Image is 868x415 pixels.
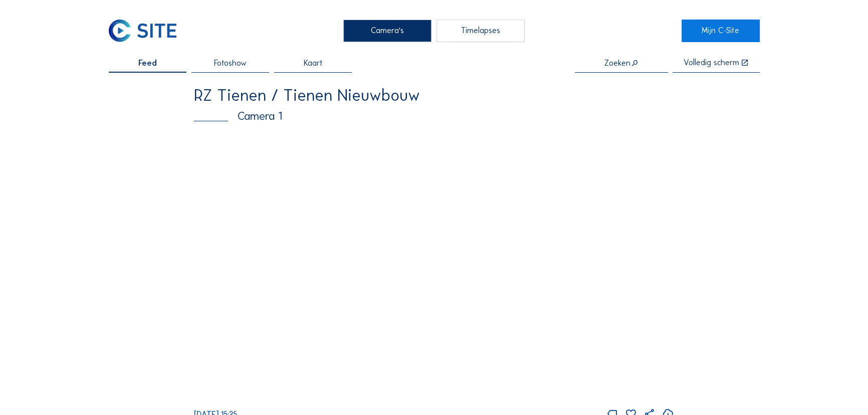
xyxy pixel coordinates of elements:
[343,20,432,43] div: Camera's
[684,59,739,67] div: Volledig scherm
[109,20,187,43] a: C-SITE Logo
[214,59,247,67] span: Fotoshow
[682,20,760,43] a: Mijn C-Site
[109,20,177,43] img: C-SITE Logo
[194,111,674,122] div: Camera 1
[194,132,674,402] img: Image
[304,59,323,67] span: Kaart
[138,59,157,67] span: Feed
[437,20,525,43] div: Timelapses
[194,87,674,103] div: RZ Tienen / Tienen Nieuwbouw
